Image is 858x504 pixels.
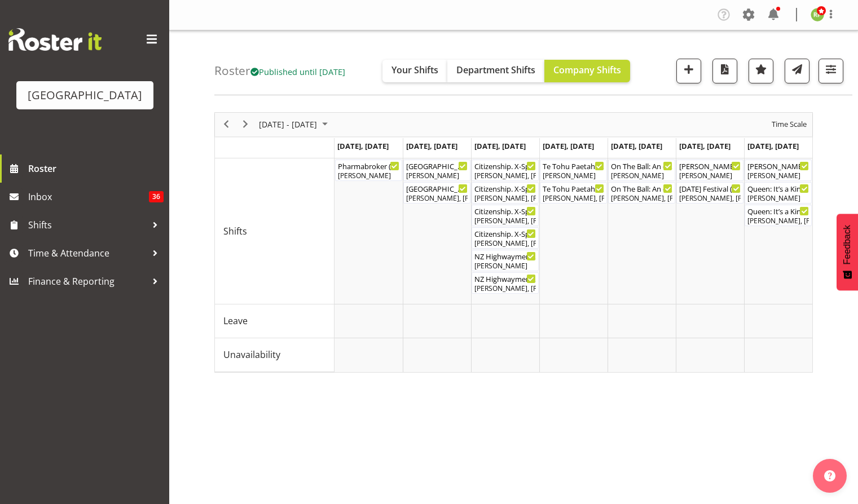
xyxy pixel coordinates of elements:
button: Filter Shifts [819,59,843,83]
div: [GEOGRAPHIC_DATA] College Arts Awards ( ) [406,183,468,194]
div: [PERSON_NAME], [PERSON_NAME] [679,193,741,204]
div: [PERSON_NAME] [611,171,672,181]
div: Shifts"s event - On The Ball: An evening with Sir Wayne Smith FOHM shift Begin From Friday, Octob... [608,160,675,181]
div: Citizenship. X-Space .PM ( ) [474,228,536,239]
button: Download a PDF of the roster according to the set date range. [712,59,737,83]
div: [PERSON_NAME], [PERSON_NAME], [PERSON_NAME] [474,193,536,204]
div: Pharmabroker ( ) [338,160,399,171]
div: Citizenship. X-Space. FOHM. PM ( ) [474,205,536,216]
button: Time Scale [770,117,809,131]
div: [PERSON_NAME], [PERSON_NAME], [PERSON_NAME], [PERSON_NAME], [PERSON_NAME], [PERSON_NAME], [PERSON... [611,193,672,204]
span: Your Shifts [391,64,438,76]
div: Queen: It’s a Kinda Magic 2025 FOHM shift ( ) [747,183,809,194]
div: [PERSON_NAME] & Job Wedding Cargo Shed ( ) [679,160,741,171]
div: [PERSON_NAME] [543,171,604,181]
div: next period [236,113,255,136]
button: Feedback - Show survey [837,214,858,290]
div: Shifts"s event - Citizenship. X-Space. FOHM Begin From Wednesday, October 15, 2025 at 8:30:00 AM ... [472,160,539,181]
div: On The Ball: An evening with [PERSON_NAME] FOHM shift ( ) [611,160,672,171]
div: Shifts"s event - On The Ball: An evening with Sir Wayne Smith Begin From Friday, October 17, 2025... [608,182,675,204]
button: October 2025 [257,117,333,131]
span: [DATE] - [DATE] [258,117,318,131]
div: [PERSON_NAME] [747,193,809,204]
div: [PERSON_NAME] [406,171,468,181]
span: [DATE], [DATE] [337,141,389,151]
div: Te Tohu Paetahi - Whānau Evening ( ) [543,183,604,194]
img: help-xxl-2.png [824,470,835,481]
div: [PERSON_NAME], [PERSON_NAME] [474,171,536,181]
button: Highlight an important date within the roster. [749,59,773,83]
div: NZ Highwaymen. FOHM Shift ( ) [474,250,536,262]
h4: Roster [214,64,345,77]
div: Shifts"s event - NZ Highwaymen. FOHM Shift Begin From Wednesday, October 15, 2025 at 5:15:00 PM G... [472,250,539,271]
div: [PERSON_NAME] [474,261,536,271]
div: [PERSON_NAME] [747,171,809,181]
span: [DATE], [DATE] [747,141,799,151]
img: Rosterit website logo [8,28,102,51]
div: [PERSON_NAME] [679,171,741,181]
div: [PERSON_NAME], [PERSON_NAME], [PERSON_NAME], [PERSON_NAME], [PERSON_NAME], [PERSON_NAME], [PERSON... [543,193,604,204]
td: Leave resource [215,304,335,338]
span: Published until [DATE] [250,66,345,77]
div: [DATE] Festival ( ) [679,183,741,194]
div: Shifts"s event - Te Tohu Paetahi - Whānau Evening. FOHM Shift Begin From Thursday, October 16, 20... [540,160,607,181]
span: [DATE], [DATE] [679,141,731,151]
div: Citizenship. X-Space ( ) [474,183,536,194]
div: Shifts"s event - Pharmabroker Begin From Monday, October 13, 2025 at 4:00:00 PM GMT+13:00 Ends At... [335,160,402,181]
span: Roster [28,160,164,177]
span: [DATE], [DATE] [474,141,526,151]
div: previous period [217,113,236,136]
div: Shifts"s event - Queen: It’s a Kinda Magic 2025 Begin From Sunday, October 19, 2025 at 5:00:00 PM... [745,205,812,226]
span: Shifts [28,216,147,233]
button: Previous [219,117,234,131]
div: On The Ball: An evening with [PERSON_NAME] ( ) [611,183,672,194]
span: Finance & Reporting [28,273,147,290]
div: Te Tohu Paetahi - Whānau Evening. FOHM Shift ( ) [543,160,604,171]
td: Unavailability resource [215,338,335,372]
button: Send a list of all shifts for the selected filtered period to all rostered employees. [785,59,809,83]
div: Shifts"s event - Mount Maunganui College Arts Awards Begin From Tuesday, October 14, 2025 at 5:30... [403,182,470,204]
div: [PERSON_NAME], [PERSON_NAME], [PERSON_NAME], [PERSON_NAME], [PERSON_NAME], [PERSON_NAME], [PERSON... [406,193,468,204]
div: Shifts"s event - Diwali Festival Begin From Saturday, October 18, 2025 at 2:00:00 PM GMT+13:00 En... [676,182,743,204]
span: Time & Attendance [28,245,147,262]
div: [PERSON_NAME], [PERSON_NAME], [PERSON_NAME] [474,238,536,249]
span: [DATE], [DATE] [543,141,594,151]
span: Department Shifts [456,64,535,76]
div: NZ Highwaymen ( ) [474,273,536,284]
span: [DATE], [DATE] [611,141,662,151]
div: Citizenship. X-Space. FOHM ( ) [474,160,536,171]
div: Queen: It’s a Kinda Magic 2025 ( ) [747,205,809,216]
span: Company Shifts [553,64,621,76]
span: 36 [149,191,164,202]
span: [DATE], [DATE] [406,141,457,151]
div: Shifts"s event - Te Tohu Paetahi - Whānau Evening Begin From Thursday, October 16, 2025 at 2:30:0... [540,182,607,204]
div: [GEOGRAPHIC_DATA] Arts Awards. FOHM Shift ( ) [406,160,468,171]
button: Your Shifts [382,60,447,82]
span: Inbox [28,188,149,205]
div: Shifts"s event - Abigail & Job Wedding Cargo Shed Begin From Saturday, October 18, 2025 at 10:45:... [676,160,743,181]
button: Department Shifts [447,60,544,82]
button: Next [238,117,253,131]
div: Shifts"s event - Queen: It’s a Kinda Magic 2025 FOHM shift Begin From Sunday, October 19, 2025 at... [745,182,812,204]
span: Leave [223,314,248,328]
button: Add a new shift [676,59,701,83]
div: Shifts"s event - Abigail & Job Wedding Pack out Cargo Shed Begin From Sunday, October 19, 2025 at... [745,160,812,181]
div: [GEOGRAPHIC_DATA] [28,87,142,104]
div: Shifts"s event - Citizenship. X-Space Begin From Wednesday, October 15, 2025 at 9:30:00 AM GMT+13... [472,182,539,204]
span: Feedback [842,225,852,264]
td: Shifts resource [215,158,335,304]
span: Time Scale [771,117,808,131]
div: [PERSON_NAME] & Job Wedding Pack out Cargo Shed ( ) [747,160,809,171]
div: [PERSON_NAME], [PERSON_NAME] [474,216,536,226]
div: Shifts"s event - NZ Highwaymen Begin From Wednesday, October 15, 2025 at 6:00:00 PM GMT+13:00 End... [472,272,539,294]
button: Company Shifts [544,60,630,82]
div: Shifts"s event - Citizenship. X-Space .PM Begin From Wednesday, October 15, 2025 at 2:00:00 PM GM... [472,227,539,249]
table: Timeline Week of October 13, 2025 [335,158,812,372]
div: [PERSON_NAME], [PERSON_NAME], [PERSON_NAME], [PERSON_NAME], [PERSON_NAME], [PERSON_NAME], [PERSON... [474,284,536,294]
div: [PERSON_NAME] [338,171,399,181]
div: October 13 - 19, 2025 [255,113,335,136]
div: Timeline Week of October 13, 2025 [214,112,813,373]
span: Shifts [223,224,247,238]
div: [PERSON_NAME], [PERSON_NAME], [PERSON_NAME], [PERSON_NAME], [PERSON_NAME], [PERSON_NAME], [PERSON... [747,216,809,226]
span: Unavailability [223,348,280,361]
